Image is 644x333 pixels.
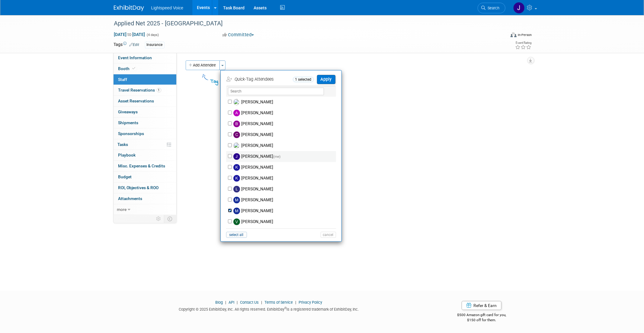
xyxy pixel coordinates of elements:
[228,88,324,95] input: Search
[233,110,240,116] img: A.jpg
[232,108,338,118] label: [PERSON_NAME]
[470,31,532,40] div: Event Format
[232,140,338,151] label: [PERSON_NAME]
[114,172,176,182] a: Budget
[118,109,138,114] span: Giveaways
[114,118,176,128] a: Shipments
[118,196,143,201] span: Attachments
[118,99,154,103] span: Asset Reservations
[114,183,176,193] a: ROI, Objectives & ROO
[210,77,319,86] div: Tag People
[232,216,338,227] label: [PERSON_NAME]
[151,5,184,10] span: Lightspeed Voice
[233,175,240,182] img: K.jpg
[260,300,264,305] span: |
[478,3,505,13] a: Search
[293,77,314,82] span: 1 selected
[114,85,176,95] a: Travel Reservations1
[114,107,176,117] a: Giveaways
[127,32,133,37] span: to
[157,88,161,92] span: 1
[433,309,530,322] div: $500 Amazon gift card for you,
[224,300,228,305] span: |
[114,41,139,48] td: Tags
[118,120,139,125] span: Shipments
[117,207,127,212] span: more
[226,232,247,238] button: select all
[145,42,165,48] div: Insurance
[233,197,240,203] img: M.jpg
[517,33,532,37] div: In-Person
[511,32,517,37] img: Format-Inperson.png
[164,215,176,223] td: Toggle Event Tabs
[284,306,287,310] sup: ®
[114,139,176,150] a: Tasks
[118,88,161,92] span: Travel Reservations
[233,153,240,160] img: J.jpg
[118,174,132,179] span: Budget
[118,142,128,147] span: Tasks
[274,154,281,159] span: (me)
[233,121,240,127] img: B.jpg
[232,205,338,216] label: [PERSON_NAME]
[114,161,176,171] a: Misc. Expenses & Credits
[264,300,293,305] a: Terms of Service
[232,195,338,205] label: [PERSON_NAME]
[112,18,496,29] div: Applied Net 2025 - [GEOGRAPHIC_DATA]
[133,67,136,70] i: Booth reservation complete
[118,77,127,82] span: Staff
[235,300,239,305] span: |
[232,129,338,140] label: [PERSON_NAME]
[229,300,234,305] a: API
[233,186,240,192] img: L.jpg
[515,41,531,44] div: Event Rating
[233,131,240,138] img: C.jpg
[232,118,338,129] label: [PERSON_NAME]
[130,43,139,47] a: Edit
[215,300,223,305] a: Blog
[433,318,530,323] div: $150 off for them.
[233,164,240,171] img: K.jpg
[317,75,335,84] button: Apply
[462,301,501,310] a: Refer & Earn
[513,2,525,14] img: Joel Poythress
[240,300,259,305] a: Contact Us
[114,32,146,37] span: [DATE] [DATE]
[118,55,152,60] span: Event Information
[232,151,338,162] label: [PERSON_NAME]
[232,162,338,173] label: [PERSON_NAME]
[235,77,245,82] i: Quick
[114,63,176,74] a: Booth
[118,66,137,71] span: Booth
[154,215,164,223] td: Personalize Event Tab Strip
[486,6,500,10] span: Search
[114,204,176,215] a: more
[233,208,240,214] img: M.jpg
[114,305,424,312] div: Copyright © 2025 ExhibitDay, Inc. All rights reserved. ExhibitDay is a registered trademark of Ex...
[220,32,256,38] button: Committed
[146,33,159,37] span: (4 days)
[232,173,338,184] label: [PERSON_NAME]
[118,163,165,168] span: Misc. Expenses & Credits
[232,184,338,195] label: [PERSON_NAME]
[114,74,176,85] a: Staff
[114,150,176,160] a: Playbook
[114,96,176,106] a: Asset Reservations
[233,218,240,225] img: V.jpg
[118,185,159,190] span: ROI, Objectives & ROO
[114,193,176,204] a: Attachments
[114,128,176,139] a: Sponsorships
[186,60,220,70] button: Add Attendee
[118,153,136,157] span: Playbook
[114,53,176,63] a: Event Information
[232,97,338,108] label: [PERSON_NAME]
[299,300,322,305] a: Privacy Policy
[227,75,291,84] td: -Tag Attendees
[321,232,336,238] button: cancel
[294,300,298,305] span: |
[118,131,144,136] span: Sponsorships
[114,5,144,11] img: ExhibitDay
